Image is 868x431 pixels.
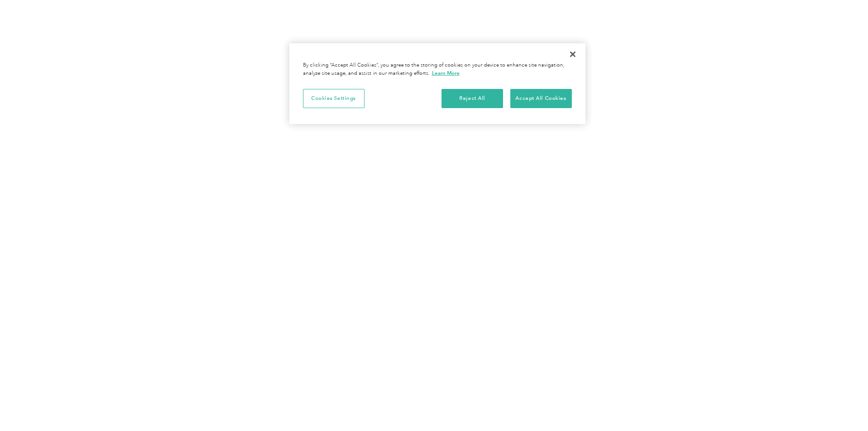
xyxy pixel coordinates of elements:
[563,44,583,64] button: Close
[442,89,503,108] button: Reject All
[432,70,460,76] a: More information about your privacy, opens in a new tab
[303,62,572,78] div: By clicking “Accept All Cookies”, you agree to the storing of cookies on your device to enhance s...
[510,89,572,108] button: Accept All Cookies
[289,43,586,124] div: Privacy
[289,43,586,124] div: Cookie banner
[303,89,365,108] button: Cookies Settings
